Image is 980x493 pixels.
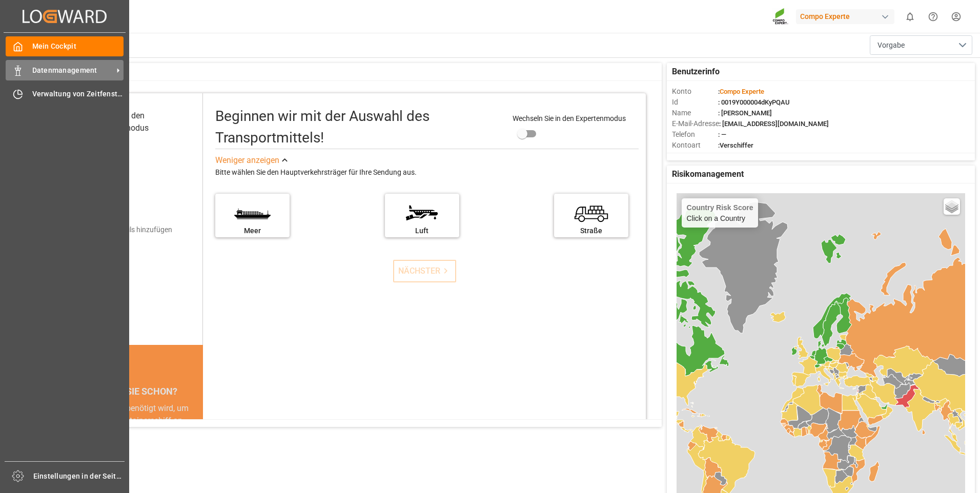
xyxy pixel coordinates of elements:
[672,66,720,78] span: Benutzerinfo
[215,167,639,179] div: Bitte wählen Sie den Hauptverkehrsträger für Ihre Sendung aus.
[390,225,454,236] div: Luft
[922,5,945,28] button: Hilfe-Center
[687,203,753,212] h4: Country Risk Score
[87,224,172,235] div: Versanddetails hinzufügen
[687,214,745,222] font: Click on a Country
[393,260,456,282] button: NÄCHSTER
[559,225,623,236] div: Straße
[944,198,960,215] a: Layers
[720,88,764,95] span: Compo Experte
[672,129,718,140] span: Telefon
[672,108,718,118] span: Name
[215,154,279,167] div: Weniger anzeigen
[718,98,790,106] span: : 0019Y000004dKyPQAU
[796,7,899,26] button: Compo Experte
[89,110,193,134] div: Wählen Sie den Transportmodus
[398,265,440,277] font: NÄCHSTER
[672,86,718,97] span: Konto
[215,106,502,149] div: Let's start by selecting the mode of transport!
[6,36,124,56] a: Mein Cockpit
[189,402,203,488] button: Nächste Folie / Artikel
[32,65,113,76] span: Datenmanagement
[877,40,905,51] span: Vorgabe
[719,120,829,128] span: : [EMAIL_ADDRESS][DOMAIN_NAME]
[32,89,124,99] span: Verwaltung von Zeitfenstern
[672,97,718,108] span: Id
[6,84,124,104] a: Verwaltung von Zeitfenstern
[672,168,744,180] span: Risikomanagement
[672,140,718,151] span: Kontoart
[513,114,626,122] span: Wechseln Sie in den Expertenmodus
[870,35,972,55] button: Menü öffnen
[718,141,753,149] span: :Verschiffer
[32,41,124,52] span: Mein Cockpit
[718,131,726,138] span: : —
[772,8,789,26] img: Screenshot%202023-09-29%20at%2010.02.21.png_1712312052.png
[33,471,125,482] span: Einstellungen in der Seitenleiste
[718,88,764,95] span: :
[800,11,850,22] font: Compo Experte
[899,5,922,28] button: 0 neue Benachrichtigungen anzeigen
[672,118,719,129] span: E-Mail-Adresse
[718,109,772,117] span: : [PERSON_NAME]
[220,225,284,236] div: Meer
